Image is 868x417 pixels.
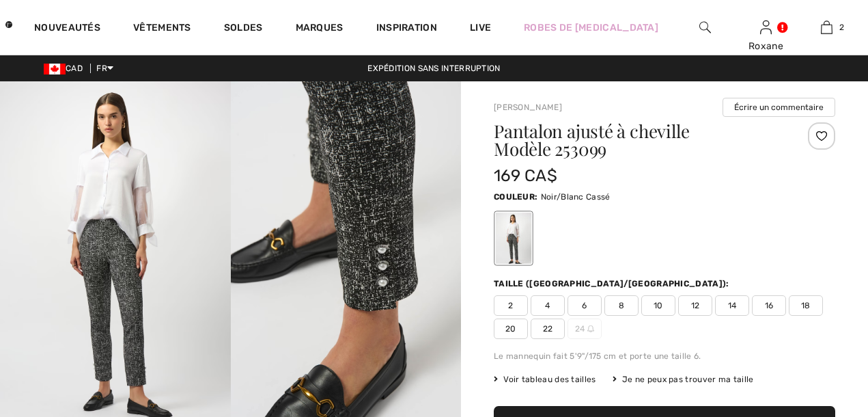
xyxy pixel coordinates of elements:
[524,21,658,35] a: Robes de [MEDICAL_DATA]
[531,295,565,316] span: 4
[699,19,711,36] img: recherche
[224,22,263,36] a: Soldes
[839,21,844,33] span: 2
[715,295,749,316] span: 14
[494,166,557,185] span: 169 CA$
[752,295,786,316] span: 16
[760,21,772,33] a: Se connecter
[44,64,66,75] img: Canadian Dollar
[821,19,832,36] img: Mon panier
[723,98,835,117] button: Écrire un commentaire
[568,295,602,316] span: 6
[494,103,562,112] a: [PERSON_NAME]
[494,122,779,158] h1: Pantalon ajusté à cheville Modèle 253099
[494,278,732,290] div: Taille ([GEOGRAPHIC_DATA]/[GEOGRAPHIC_DATA]):
[736,39,796,53] div: Roxane
[760,19,772,36] img: Mes infos
[613,373,754,386] div: Je ne peux pas trouver ma taille
[587,325,594,332] img: ring-m.svg
[494,295,528,316] span: 2
[797,19,856,36] a: 2
[494,373,596,386] span: Voir tableau des tailles
[789,295,823,316] span: 18
[96,64,113,73] span: FR
[541,192,611,202] span: Noir/Blanc Cassé
[470,21,491,35] a: Live
[678,295,712,316] span: 12
[34,22,100,36] a: Nouveautés
[494,319,528,339] span: 20
[531,319,565,339] span: 22
[641,295,675,316] span: 10
[496,213,531,264] div: Noir/Blanc Cassé
[494,350,835,362] div: Le mannequin fait 5'9"/175 cm et porte une taille 6.
[604,295,639,316] span: 8
[5,11,12,38] img: 1ère Avenue
[296,22,344,36] a: Marques
[568,319,602,339] span: 24
[44,64,88,73] span: CAD
[133,22,191,36] a: Vêtements
[494,192,537,202] span: Couleur:
[376,22,437,36] span: Inspiration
